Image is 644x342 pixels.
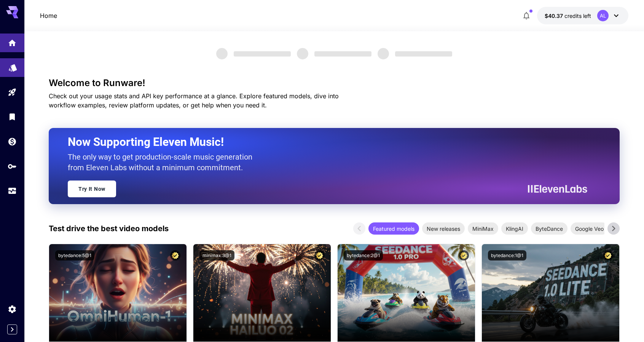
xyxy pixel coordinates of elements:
div: Home [8,36,17,45]
span: Google Veo [571,225,608,233]
a: Home [40,11,57,20]
div: Models [8,61,18,70]
img: alt [193,244,331,342]
span: New releases [422,225,465,233]
h2: Now Supporting Eleven Music! [68,135,582,149]
button: Certified Model – Vetted for best performance and includes a commercial license. [314,250,325,260]
button: Expand sidebar [7,324,17,334]
div: Usage [8,186,17,196]
span: Check out your usage stats and API key performance at a glance. Explore featured models, dive int... [49,92,339,109]
p: The only way to get production-scale music generation from Eleven Labs without a minimum commitment. [68,152,258,173]
div: New releases [422,222,465,235]
img: alt [49,244,187,342]
div: ByteDance [531,222,567,235]
img: alt [338,244,475,342]
img: alt [482,244,619,342]
button: Certified Model – Vetted for best performance and includes a commercial license. [603,250,613,260]
div: MiniMax [468,222,498,235]
div: KlingAI [501,222,528,235]
div: Featured models [368,222,419,235]
div: Google Veo [571,222,608,235]
div: AL [597,10,609,21]
div: $40.37122 [545,12,591,20]
span: ByteDance [531,225,567,233]
button: bytedance:1@1 [488,250,526,260]
h3: Welcome to Runware! [49,78,620,88]
span: MiniMax [468,225,498,233]
span: $40.37 [545,13,564,19]
p: Test drive the best video models [49,223,169,234]
button: bytedance:2@1 [344,250,383,260]
button: bytedance:5@1 [55,250,94,260]
button: Certified Model – Vetted for best performance and includes a commercial license. [170,250,180,260]
div: Playground [8,88,17,97]
div: Library [8,112,17,121]
button: minimax:3@1 [199,250,234,260]
div: API Keys [8,161,17,171]
span: KlingAI [501,225,528,233]
span: credits left [564,13,591,19]
button: $40.37122AL [537,7,628,24]
a: Try It Now [68,181,116,197]
span: Featured models [368,225,419,233]
button: Certified Model – Vetted for best performance and includes a commercial license. [459,250,469,260]
div: Settings [8,304,17,314]
nav: breadcrumb [40,11,57,20]
div: Wallet [8,137,17,146]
